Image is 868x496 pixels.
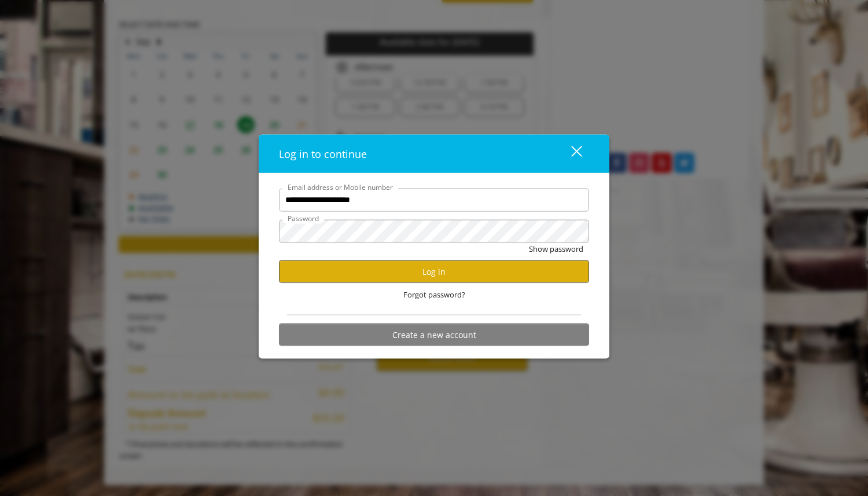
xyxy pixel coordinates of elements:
input: Password [279,219,589,243]
span: Forgot password? [403,289,465,301]
button: close dialog [550,142,589,166]
label: Email address or Mobile number [282,181,399,192]
button: Show password [529,243,583,255]
button: Create a new account [279,324,589,346]
label: Password [282,212,325,223]
input: Email address or Mobile number [279,188,589,211]
button: Log in [279,260,589,283]
div: close dialog [558,145,581,162]
span: Log in to continue [279,146,367,160]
